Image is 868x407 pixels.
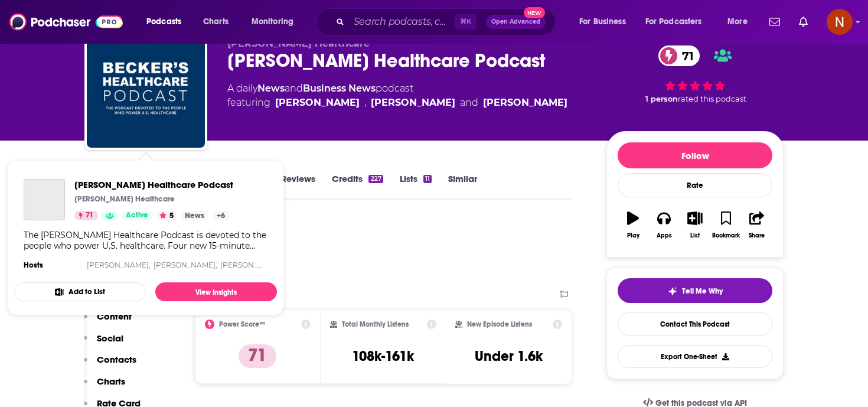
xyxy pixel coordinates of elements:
div: Share [749,232,765,239]
a: 71 [658,45,700,66]
span: 71 [86,210,93,222]
a: +6 [212,211,230,220]
a: Business News [303,83,376,94]
span: Charts [203,14,229,30]
span: Monitoring [252,14,293,30]
input: Search podcasts, credits, & more... [349,12,455,31]
h2: Power Score™ [219,320,265,328]
a: Becker’s Healthcare Podcast [74,179,233,190]
button: Bookmark [710,204,741,246]
span: Active [126,210,148,222]
a: Becker’s Healthcare Podcast [24,179,65,220]
a: View Insights [155,282,277,301]
span: 71 [670,45,700,66]
span: featuring [227,96,567,110]
div: Play [627,232,639,239]
a: [PERSON_NAME], [87,261,151,269]
a: Show notifications dropdown [765,12,785,32]
span: New [524,7,545,18]
button: Charts [84,376,125,398]
button: Play [618,204,648,246]
span: and [460,96,478,110]
h4: Hosts [24,261,43,270]
a: Scott Becker [275,96,360,110]
h2: Total Monthly Listens [342,320,409,328]
a: Credits227 [332,173,383,200]
img: Becker’s Healthcare Podcast [87,30,205,148]
a: Contact This Podcast [618,312,772,336]
span: For Business [579,14,626,30]
div: Bookmark [712,232,740,239]
button: List [680,204,710,246]
p: 71 [239,344,276,368]
a: [PERSON_NAME], [154,261,217,269]
img: Podchaser - Follow, Share and Rate Podcasts [9,11,123,33]
span: Podcasts [146,14,181,30]
span: , [364,96,366,110]
button: open menu [719,12,762,31]
a: Charts [195,12,236,31]
button: Contacts [84,354,136,376]
h2: New Episode Listens [467,320,532,328]
div: Search podcasts, credits, & more... [328,8,567,35]
button: Open AdvancedNew [486,15,546,29]
span: Open Advanced [491,19,540,25]
span: More [727,14,748,30]
div: 71 1 personrated this podcast [606,38,784,111]
img: tell me why sparkle [668,286,677,296]
button: Share [742,204,772,246]
button: Export One-Sheet [618,345,772,368]
button: Add to List [14,282,146,301]
a: News [257,83,285,94]
div: [PERSON_NAME] [483,96,567,110]
span: Tell Me Why [682,286,723,296]
div: 11 [423,175,432,183]
span: 1 person [645,95,678,103]
div: List [690,232,700,239]
span: Logged in as AdelNBM [827,9,853,35]
span: ⌘ K [455,14,477,30]
button: open menu [138,12,197,31]
button: open menu [638,12,719,31]
h3: 108k-161k [352,347,414,365]
button: Social [84,333,123,354]
span: and [285,83,303,94]
button: tell me why sparkleTell Me Why [618,278,772,303]
div: 227 [368,175,383,183]
button: open menu [571,12,641,31]
a: Reviews [281,173,315,200]
p: Social [97,333,123,344]
button: 5 [156,211,177,220]
button: Follow [618,142,772,168]
p: Charts [97,376,125,387]
img: User Profile [827,9,853,35]
span: rated this podcast [678,95,746,103]
p: [PERSON_NAME] Healthcare [74,194,175,204]
a: Similar [448,173,477,200]
div: [PERSON_NAME] [371,96,455,110]
div: A daily podcast [227,82,567,110]
h3: Under 1.6k [475,347,543,365]
a: Lists11 [400,173,432,200]
a: Show notifications dropdown [794,12,812,32]
div: Rate [618,173,772,197]
button: Apps [648,204,679,246]
p: Contacts [97,354,136,365]
a: 71 [74,211,98,220]
span: [PERSON_NAME] Healthcare Podcast [74,179,233,190]
button: open menu [243,12,309,31]
span: For Podcasters [645,14,702,30]
a: [PERSON_NAME] [220,261,282,269]
a: News [180,211,209,220]
a: Active [121,211,153,220]
button: Show profile menu [827,9,853,35]
div: The [PERSON_NAME] Healthcare Podcast is devoted to the people who power U.S. healthcare. Four new... [24,230,267,251]
div: Apps [657,232,672,239]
